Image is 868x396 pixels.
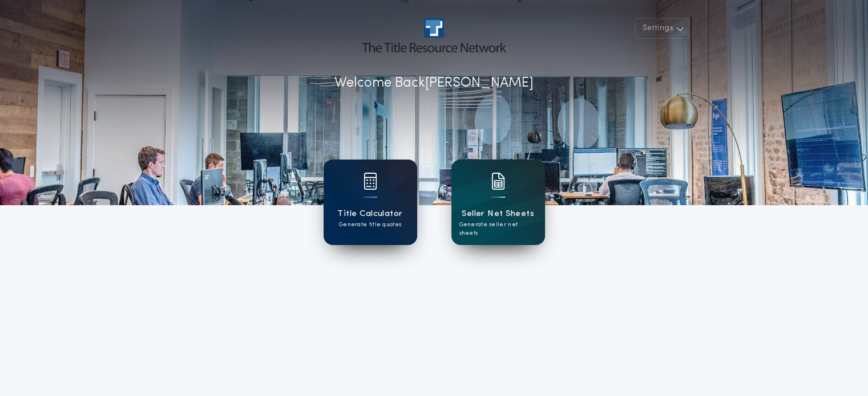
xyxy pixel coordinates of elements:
h1: Seller Net Sheets [462,207,534,221]
a: card iconSeller Net SheetsGenerate seller net sheets [451,160,545,245]
img: account-logo [362,18,506,52]
a: card iconTitle CalculatorGenerate title quotes [324,160,417,245]
p: Generate seller net sheets [459,221,537,238]
p: Welcome Back [PERSON_NAME] [334,73,534,93]
h1: Title Calculator [337,207,402,221]
p: Generate title quotes [339,221,401,229]
img: card icon [364,173,377,190]
button: Settings [635,18,689,39]
img: card icon [491,173,505,190]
